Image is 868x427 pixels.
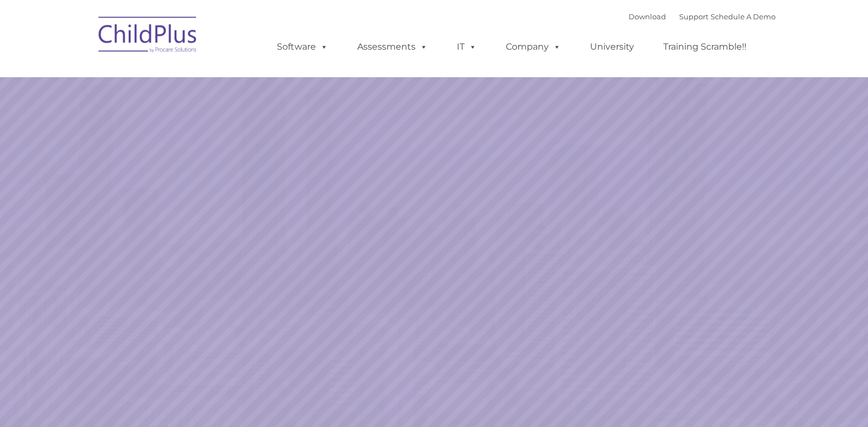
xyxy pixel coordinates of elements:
a: Support [679,12,708,21]
a: Learn More [590,259,735,298]
a: Assessments [346,36,439,58]
a: IT [446,36,488,58]
img: ChildPlus by Procare Solutions [93,9,203,64]
a: Software [266,36,339,58]
a: Company [495,36,572,58]
a: Training Scramble!! [652,36,757,58]
font: | [629,12,776,21]
a: Download [629,12,666,21]
a: University [579,36,645,58]
a: Schedule A Demo [711,12,776,21]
